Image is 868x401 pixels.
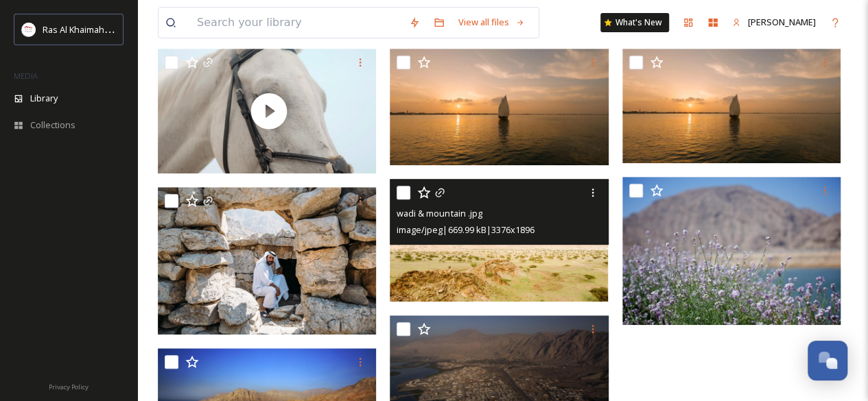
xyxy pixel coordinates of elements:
span: Ras Al Khaimah Tourism Development Authority [43,23,237,36]
a: [PERSON_NAME] [725,9,823,36]
span: MEDIA [14,71,38,81]
img: Boat on the water.jpg [390,49,611,165]
img: Influencer Cultural Tour 01.jpg [158,187,379,335]
a: What's New [600,13,669,32]
input: Search your library [190,8,402,38]
img: Logo_RAKTDA_RGB-01.png [22,23,36,36]
button: Open Chat [808,341,847,380]
span: image/jpeg | 669.99 kB | 3376 x 1896 [397,223,534,236]
span: wadi & mountain .jpg [397,207,482,219]
span: Collections [30,119,75,132]
a: Privacy Policy [49,378,89,394]
span: [PERSON_NAME] [748,16,816,28]
a: View all files [451,9,532,36]
img: thumbnail [158,49,379,173]
img: BOAT ON THE WATER.jpg [622,49,841,163]
span: Privacy Policy [49,382,89,391]
img: Flowers.jpg [622,177,844,324]
span: Library [30,92,58,105]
